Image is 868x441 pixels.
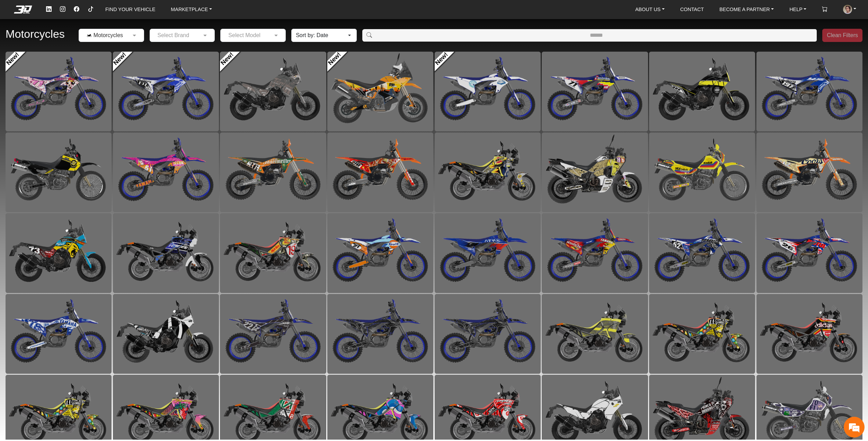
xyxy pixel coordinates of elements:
div: New! [220,52,326,131]
div: Chat with us now [46,36,127,45]
a: BECOME A PARTNER [717,3,777,15]
a: New! [0,47,25,71]
a: ABOUT US [632,3,667,15]
a: HELP [787,3,809,15]
div: Minimize live chat window [114,3,130,20]
div: New! [435,52,541,131]
div: Articles [89,205,132,226]
a: CONTACT [677,3,707,15]
span: We're online! [40,81,96,147]
div: New! [6,52,112,131]
a: MARKETPLACE [168,3,215,15]
div: New! [327,52,433,131]
a: New! [108,47,132,71]
div: FAQs [46,205,89,226]
input: Amount (to the nearest dollar) [376,29,817,42]
a: New! [429,47,454,71]
span: Conversation [3,217,46,222]
button: Sort by: Date [291,29,357,42]
a: New! [322,47,347,71]
a: FIND YOUR VEHICLE [103,3,158,15]
div: Navigation go back [8,36,18,46]
a: New! [215,47,239,71]
h2: Motorcycles [6,25,65,43]
div: New! [113,52,219,131]
textarea: Type your message and hit 'Enter' [3,181,132,205]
